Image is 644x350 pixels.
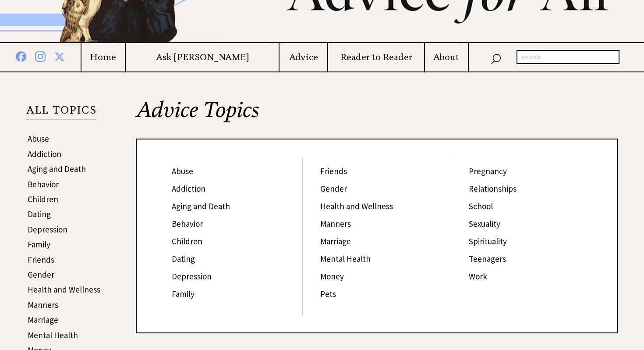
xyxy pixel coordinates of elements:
[320,183,347,194] a: Gender
[172,254,195,264] a: Dating
[469,183,517,194] a: Relationships
[517,50,619,64] input: search
[491,52,501,64] img: search_nav.png
[26,105,97,120] p: ALL TOPICS
[28,149,61,159] a: Addiction
[172,201,230,211] a: Aging and Death
[35,50,46,62] img: instagram%20blue.png
[28,254,54,265] a: Friends
[172,218,203,229] a: Behavior
[172,271,212,282] a: Depression
[28,224,67,235] a: Depression
[28,194,58,204] a: Children
[172,236,202,246] a: Children
[172,166,193,176] a: Abuse
[320,201,393,211] a: Health and Wellness
[28,314,58,325] a: Marriage
[469,166,507,176] a: Pregnancy
[28,300,58,310] a: Manners
[328,52,424,63] a: Reader to Reader
[28,269,54,280] a: Gender
[28,209,51,219] a: Dating
[320,218,351,229] a: Manners
[469,271,487,282] a: Work
[320,236,351,246] a: Marriage
[172,183,205,194] a: Addiction
[28,133,49,144] a: Abuse
[320,166,347,176] a: Friends
[320,254,371,264] a: Mental Health
[136,99,618,139] h2: Advice Topics
[28,179,59,189] a: Behavior
[28,164,86,174] a: Aging and Death
[16,50,26,62] img: facebook%20blue.png
[425,52,468,63] a: About
[469,201,493,211] a: School
[469,254,506,264] a: Teenagers
[320,289,336,299] a: Pets
[280,52,327,63] a: Advice
[54,50,65,62] img: x%20blue.png
[28,284,100,295] a: Health and Wellness
[172,289,195,299] a: Family
[469,236,507,246] a: Spirituality
[320,271,344,282] a: Money
[126,52,279,63] a: Ask [PERSON_NAME]
[28,239,50,250] a: Family
[81,52,125,63] a: Home
[469,218,500,229] a: Sexuality
[28,330,78,340] a: Mental Health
